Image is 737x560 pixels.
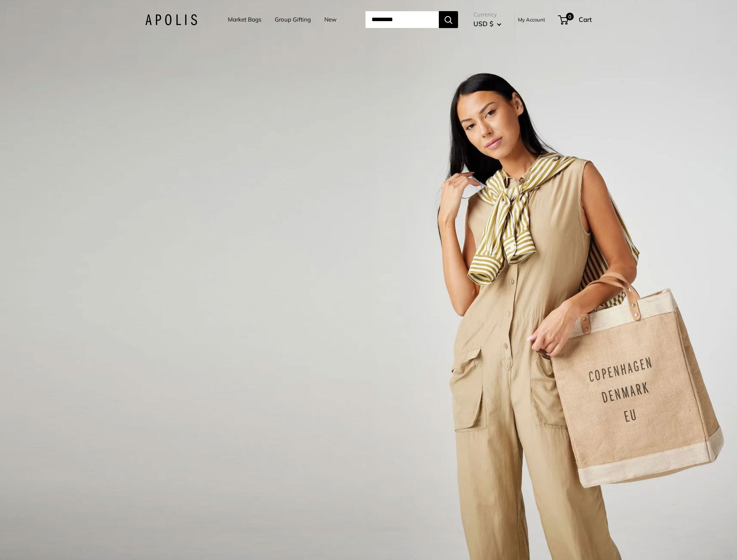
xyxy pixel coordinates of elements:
[439,11,458,28] button: Search
[559,13,592,26] a: 0 Cart
[518,15,545,24] a: My Account
[275,14,311,25] a: Group Gifting
[365,11,439,28] input: Search...
[473,18,501,30] button: USD $
[145,14,197,25] img: Apolis
[228,14,261,25] a: Market Bags
[566,13,574,20] span: 0
[324,14,337,25] a: New
[473,20,493,28] span: USD $
[473,9,501,20] span: Currency
[579,15,592,23] span: Cart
